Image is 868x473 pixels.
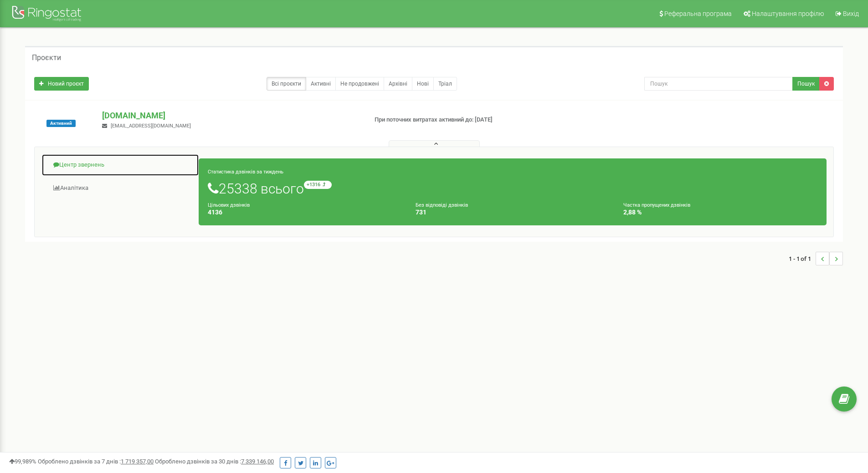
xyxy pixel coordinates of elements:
span: Активний [46,120,76,127]
h4: 4136 [208,209,402,216]
small: Частка пропущених дзвінків [623,202,690,208]
u: 7 339 146,00 [241,458,274,465]
input: Пошук [644,77,793,91]
a: Центр звернень [41,154,199,176]
span: 99,989% [9,458,36,465]
button: Пошук [792,77,820,91]
p: [DOMAIN_NAME] [102,110,360,122]
a: Тріал [433,77,457,91]
span: Оброблено дзвінків за 7 днів : [38,458,154,465]
u: 1 719 357,00 [121,458,154,465]
nav: ... [789,243,843,275]
span: Налаштування профілю [752,10,824,17]
a: Архівні [384,77,412,91]
h5: Проєкти [32,54,61,62]
h4: 2,88 % [623,209,817,216]
a: Аналiтика [41,177,199,199]
small: Без відповіді дзвінків [416,202,468,208]
span: Оброблено дзвінків за 30 днів : [155,458,274,465]
h4: 731 [416,209,610,216]
a: Всі проєкти [267,77,306,91]
span: Реферальна програма [664,10,732,17]
small: Цільових дзвінків [208,202,250,208]
small: +1316 [304,181,332,189]
small: Статистика дзвінків за тиждень [208,169,283,175]
span: Вихід [843,10,859,17]
a: Не продовжені [335,77,384,91]
a: Активні [306,77,336,91]
span: 1 - 1 of 1 [789,252,816,265]
a: Новий проєкт [34,77,89,91]
p: При поточних витратах активний до: [DATE] [375,116,564,124]
span: [EMAIL_ADDRESS][DOMAIN_NAME] [111,123,191,129]
a: Нові [412,77,434,91]
h1: 25338 всього [208,181,817,196]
